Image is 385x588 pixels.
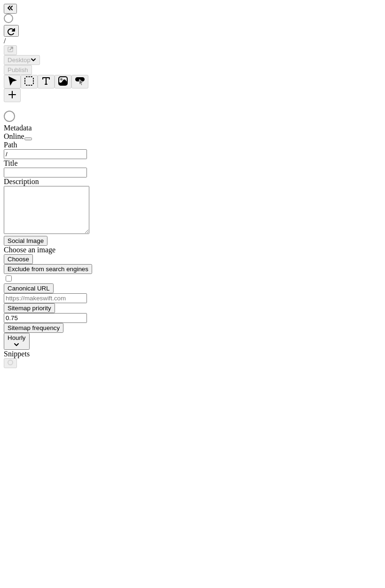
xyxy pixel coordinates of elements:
[8,266,88,273] span: Exclude from search engines
[8,66,28,73] span: Publish
[4,159,18,167] span: Title
[55,75,71,89] button: Image
[8,334,26,341] span: Hourly
[4,177,39,185] span: Description
[8,56,31,64] span: Desktop
[8,285,50,292] span: Canonical URL
[4,124,117,132] div: Metadata
[4,55,40,65] button: Desktop
[4,323,63,333] button: Sitemap frequency
[4,246,117,254] div: Choose an image
[4,132,24,140] span: Online
[4,141,17,149] span: Path
[4,65,32,75] button: Publish
[4,283,54,293] button: Canonical URL
[71,75,88,89] button: Button
[4,333,30,350] button: Hourly
[4,254,33,264] button: Choose
[38,75,55,89] button: Text
[4,37,381,45] div: /
[4,350,117,358] div: Snippets
[8,237,44,244] span: Social Image
[4,303,55,313] button: Sitemap priority
[4,264,92,274] button: Exclude from search engines
[8,256,29,263] span: Choose
[8,305,51,312] span: Sitemap priority
[21,75,38,89] button: Box
[8,324,60,331] span: Sitemap frequency
[4,236,47,246] button: Social Image
[4,293,87,303] input: https://makeswift.com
